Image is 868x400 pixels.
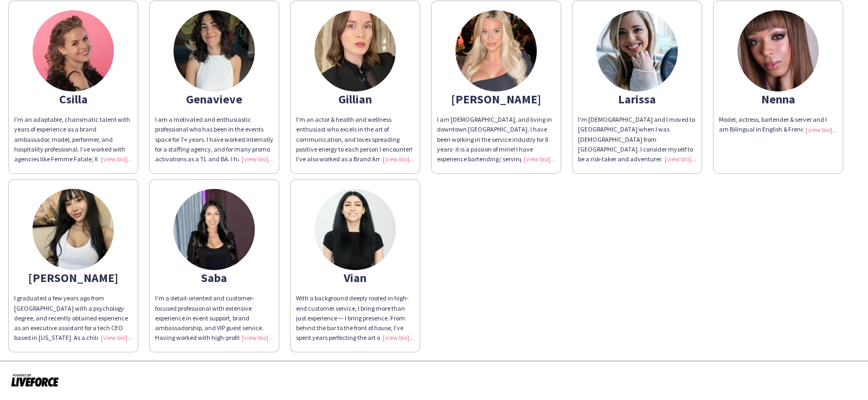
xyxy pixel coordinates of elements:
img: thumb-686ed2b01dae5.jpeg [314,10,396,91]
div: Larissa [578,94,696,104]
div: Vian [296,273,414,283]
div: [PERSON_NAME] [437,94,555,104]
div: I am a motivated and enthusiastic professional who has been in the events space for 7+ years. I h... [155,115,273,164]
div: I graduated a few years ago from [GEOGRAPHIC_DATA] with a psychology degree, and recently obtaine... [14,293,132,343]
span: I'm an actor & health and wellness enthusiast who excels in the art of communication, and loves s... [296,115,413,182]
div: I’m an adaptable, charismatic talent with years of experience as a brand ambassador, model, perfo... [14,115,132,164]
img: thumb-6884580e3ef63.jpg [33,10,114,91]
div: Gillian [296,94,414,104]
img: thumb-4ef09eab-5109-47b9-bb7f-77f7103c1f44.jpg [33,189,114,270]
div: Model, actress, bartender & server and I am Bilingual in English & French! [719,115,837,134]
div: I’m a detail-oriented and customer-focused professional with extensive experience in event suppor... [155,293,273,343]
img: thumb-687557a3ccd97.jpg [173,189,255,270]
img: thumb-5de695aece78e.jpg [737,10,819,91]
div: Genavieve [155,94,273,104]
div: I am [DEMOGRAPHIC_DATA], and living in downtown [GEOGRAPHIC_DATA]. I have been working in the ser... [437,115,555,164]
div: Saba [155,273,273,283]
img: thumb-556df02a-8418-42a2-b32f-057cd1d4ccea.jpg [455,10,537,91]
img: thumb-1683910523645e6f7b75289.png [596,10,678,91]
div: Nenna [719,94,837,104]
img: Powered by Liveforce [11,372,59,388]
div: Csilla [14,94,132,104]
div: With a background deeply rooted in high-end customer service, I bring more than just experience —... [296,293,414,343]
span: I'm [DEMOGRAPHIC_DATA] and I moved to [GEOGRAPHIC_DATA] when I was [DEMOGRAPHIC_DATA] from [GEOGR... [578,115,695,241]
img: thumb-39854cd5-1e1b-4859-a9f5-70b3ac76cbb6.jpg [314,189,396,270]
div: [PERSON_NAME] [14,273,132,283]
img: thumb-707bfd96-8c97-4d8d-97cd-3f6696379061.jpg [173,10,255,91]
